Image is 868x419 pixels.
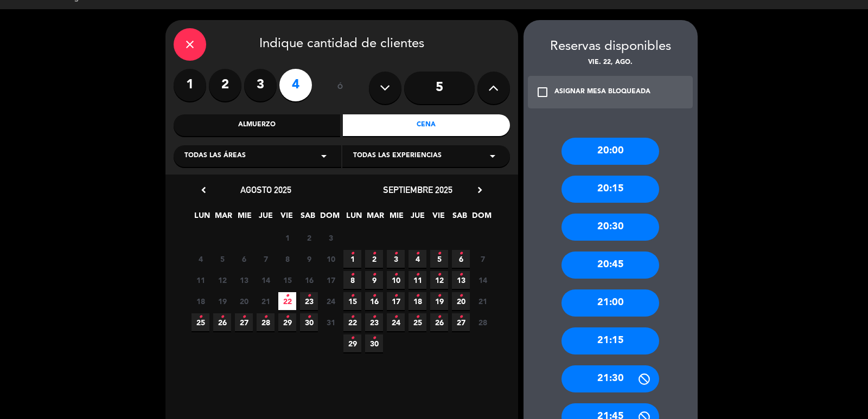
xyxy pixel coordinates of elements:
[394,287,398,305] i: •
[300,313,318,331] span: 30
[561,365,659,392] div: 21:30
[372,287,376,305] i: •
[387,271,405,289] span: 10
[235,271,253,289] span: 13
[193,209,211,227] span: LUN
[416,308,419,326] i: •
[343,250,361,268] span: 1
[561,214,659,241] div: 20:30
[242,308,246,326] i: •
[430,209,448,227] span: VIE
[278,250,296,268] span: 8
[416,245,419,262] i: •
[323,69,358,107] div: ó
[474,292,492,310] span: 21
[300,292,318,310] span: 23
[416,287,419,305] i: •
[264,308,267,326] i: •
[383,184,452,195] span: septiembre 2025
[350,330,354,347] i: •
[409,209,426,227] span: JUE
[322,313,340,331] span: 31
[235,313,253,331] span: 27
[285,308,289,326] i: •
[430,250,448,268] span: 5
[459,308,463,326] i: •
[199,308,202,326] i: •
[322,271,340,289] span: 17
[372,266,376,283] i: •
[300,271,318,289] span: 16
[430,292,448,310] span: 19
[343,313,361,331] span: 22
[257,250,275,268] span: 7
[235,250,253,268] span: 6
[451,209,469,227] span: SAB
[343,114,510,136] div: Cena
[213,313,231,331] span: 26
[474,313,492,331] span: 28
[213,292,231,310] span: 19
[174,69,206,101] label: 1
[561,327,659,354] div: 21:15
[365,292,383,310] span: 16
[452,271,470,289] span: 13
[365,271,383,289] span: 9
[536,86,549,99] i: check_box_outline_blank
[554,87,650,98] div: ASIGNAR MESA BLOQUEADA
[174,28,510,61] div: Indique cantidad de clientes
[278,292,296,310] span: 22
[279,69,312,101] label: 4
[430,313,448,331] span: 26
[372,245,376,262] i: •
[214,209,232,227] span: MAR
[183,38,196,51] i: close
[320,209,338,227] span: DOM
[394,245,398,262] i: •
[240,184,291,195] span: agosto 2025
[278,209,296,227] span: VIE
[486,150,499,163] i: arrow_drop_down
[437,245,441,262] i: •
[299,209,317,227] span: SAB
[437,266,441,283] i: •
[474,250,492,268] span: 7
[278,313,296,331] span: 29
[343,292,361,310] span: 15
[474,271,492,289] span: 14
[350,308,354,326] i: •
[409,250,426,268] span: 4
[387,292,405,310] span: 17
[278,271,296,289] span: 15
[524,36,698,57] div: Reservas disponibles
[350,245,354,262] i: •
[365,250,383,268] span: 2
[244,69,277,101] label: 3
[192,313,209,331] span: 25
[343,271,361,289] span: 8
[561,176,659,203] div: 20:15
[345,209,363,227] span: LUN
[257,292,275,310] span: 21
[372,330,376,347] i: •
[343,334,361,352] span: 29
[300,229,318,247] span: 2
[387,250,405,268] span: 3
[307,287,311,305] i: •
[192,271,209,289] span: 11
[416,266,419,283] i: •
[257,271,275,289] span: 14
[365,334,383,352] span: 30
[430,271,448,289] span: 12
[409,292,426,310] span: 18
[561,252,659,279] div: 20:45
[322,229,340,247] span: 3
[209,69,241,101] label: 2
[394,266,398,283] i: •
[452,292,470,310] span: 20
[474,184,486,196] i: chevron_right
[192,250,209,268] span: 4
[387,313,405,331] span: 24
[366,209,384,227] span: MAR
[257,313,275,331] span: 28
